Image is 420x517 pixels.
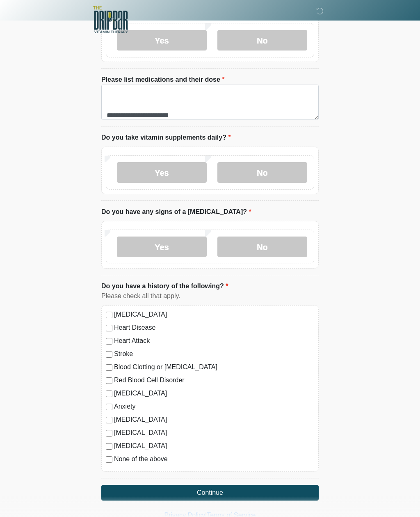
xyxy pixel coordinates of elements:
label: Please list medications and their dose [101,75,225,85]
label: [MEDICAL_DATA] [114,388,314,398]
label: Blood Clotting or [MEDICAL_DATA] [114,362,314,372]
input: [MEDICAL_DATA] [106,430,112,437]
label: Red Blood Cell Disorder [114,375,314,385]
label: [MEDICAL_DATA] [114,415,314,425]
label: Do you have any signs of a [MEDICAL_DATA]? [101,207,251,217]
input: Red Blood Cell Disorder [106,377,112,384]
label: Heart Disease [114,323,314,333]
input: Blood Clotting or [MEDICAL_DATA] [106,364,112,371]
input: Heart Disease [106,325,112,331]
label: [MEDICAL_DATA] [114,441,314,451]
label: No [217,237,307,257]
input: Anxiety [106,404,112,410]
label: Heart Attack [114,336,314,346]
input: [MEDICAL_DATA] [106,443,112,450]
label: Yes [117,237,207,257]
label: Yes [117,30,207,51]
input: [MEDICAL_DATA] [106,312,112,318]
label: Do you take vitamin supplements daily? [101,133,231,142]
input: Stroke [106,351,112,358]
input: None of the above [106,456,112,463]
label: Yes [117,162,207,183]
input: Heart Attack [106,338,112,345]
label: No [217,162,307,183]
label: Do you have a history of the following? [101,281,228,291]
label: None of the above [114,454,314,464]
label: [MEDICAL_DATA] [114,310,314,319]
input: [MEDICAL_DATA] [106,391,112,397]
label: Anxiety [114,402,314,411]
label: [MEDICAL_DATA] [114,428,314,438]
button: Continue [101,485,319,501]
label: Stroke [114,349,314,359]
img: The DRIPBaR - Alamo Ranch SATX Logo [93,6,128,33]
label: No [217,30,307,51]
div: Please check all that apply. [101,291,319,301]
input: [MEDICAL_DATA] [106,417,112,423]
